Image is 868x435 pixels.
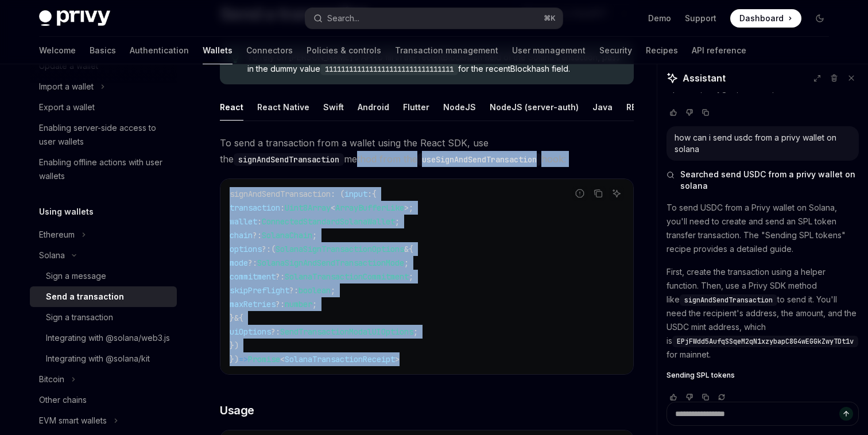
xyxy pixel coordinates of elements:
[230,354,239,364] span: })
[327,11,359,25] div: Search...
[490,94,579,121] div: NodeJS (server-auth)
[30,97,177,118] a: Export a wallet
[666,371,859,380] a: Sending SPL tokens
[230,244,262,254] span: options
[417,153,541,166] code: useSignAndSendTransaction
[299,285,331,296] span: boolean
[230,340,239,351] span: })
[599,37,632,64] a: Security
[90,37,116,64] a: Basics
[39,10,110,26] img: dark logo
[285,299,312,309] span: number
[666,402,859,426] textarea: Ask a question...
[39,121,170,149] div: Enabling server-side access to user wallets
[684,296,773,305] span: signAndSendTransaction
[683,71,726,85] span: Assistant
[276,299,285,309] span: ?:
[234,313,239,323] span: &
[234,153,344,166] code: signAndSendTransaction
[666,107,680,118] button: Vote that response was good
[30,152,177,187] a: Enabling offline actions with user wallets
[395,354,400,364] span: >
[666,265,859,362] p: First, create the transaction using a helper function. Then, use a Privy SDK method like to send ...
[257,258,404,268] span: SolanaSignAndSendTransactionMode
[680,169,859,192] span: Searched send USDC from a privy wallet on solana
[409,244,413,254] span: {
[285,271,409,282] span: SolanaTransactionCommitment
[312,299,317,309] span: ;
[39,248,65,262] div: Solana
[811,9,829,28] button: Toggle dark mode
[230,230,253,240] span: chain
[39,100,95,114] div: Export a wallet
[30,286,177,307] a: Send a transaction
[403,94,429,121] div: Flutter
[248,258,257,268] span: ?:
[239,354,248,364] span: =>
[30,76,177,97] button: Toggle Import a wallet section
[30,307,177,328] a: Sign a transaction
[683,107,696,118] button: Vote that response was not good
[30,118,177,152] a: Enabling server-side access to user wallets
[646,37,678,64] a: Recipes
[739,13,784,24] span: Dashboard
[30,328,177,348] a: Integrating with @solana/web3.js
[276,244,404,254] span: SolanaSignTransactionOptions
[30,410,177,431] button: Toggle EVM smart wallets section
[39,37,76,64] a: Welcome
[39,156,170,183] div: Enabling offline actions with user wallets
[203,37,232,64] a: Wallets
[246,37,293,64] a: Connectors
[409,271,413,282] span: ;
[443,94,476,121] div: NodeJS
[289,285,299,296] span: ?:
[372,189,377,199] span: {
[230,285,289,296] span: skipPreflight
[285,354,395,364] span: SolanaTransactionReceipt
[404,258,409,268] span: ;
[285,203,331,213] span: Uint8Array
[344,189,367,199] span: input
[30,266,177,286] a: Sign a message
[30,390,177,410] a: Other chains
[230,299,276,309] span: maxRetries
[220,94,243,121] div: React
[39,228,75,242] div: Ethereum
[271,244,276,254] span: (
[248,354,280,364] span: Promise
[230,271,276,282] span: commitment
[715,391,728,403] button: Reload last chat
[335,203,404,213] span: ArrayBufferLike
[331,189,344,199] span: : (
[591,186,606,201] button: Copy the contents from the code block
[544,14,556,23] span: ⌘ K
[404,203,413,213] span: >;
[239,313,243,323] span: {
[666,391,680,403] button: Vote that response was good
[262,244,271,254] span: ?:
[262,216,395,227] span: ConnectedStandardSolanaWallet
[280,203,285,213] span: :
[39,414,107,428] div: EVM smart wallets
[320,64,458,75] code: 11111111111111111111111111111111
[39,372,64,386] div: Bitcoin
[230,216,257,227] span: wallet
[367,189,372,199] span: :
[280,327,413,337] span: SendTransactionModalUIOptions
[30,224,177,245] button: Toggle Ethereum section
[30,245,177,266] button: Toggle Solana section
[230,258,248,268] span: mode
[39,205,94,219] h5: Using wallets
[230,313,234,323] span: }
[677,337,854,346] span: EPjFWdd5AufqSSqeM2qN1xzybapC8G4wEGGkZwyTDt1v
[404,244,409,254] span: &
[592,94,613,121] div: Java
[305,8,563,29] button: Open search
[699,391,712,403] button: Copy chat response
[692,37,746,64] a: API reference
[413,327,418,337] span: ;
[130,37,189,64] a: Authentication
[46,269,106,283] div: Sign a message
[39,80,94,94] div: Import a wallet
[257,94,309,121] div: React Native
